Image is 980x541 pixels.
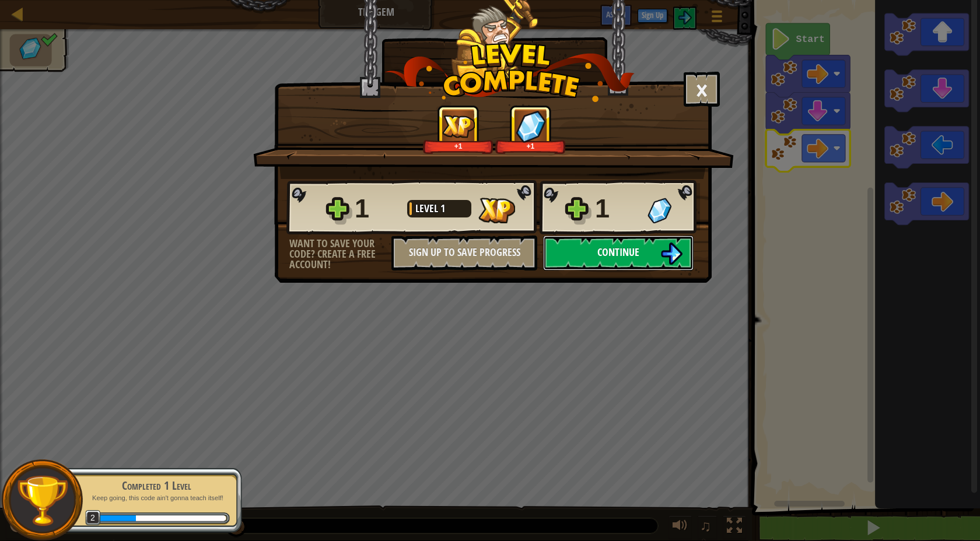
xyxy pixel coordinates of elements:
div: 1 [595,190,640,227]
span: 2 [85,510,101,526]
span: 1 [440,201,445,216]
div: +1 [425,142,491,150]
img: Continue [660,243,682,265]
img: trophy.png [16,474,69,527]
img: level_complete.png [384,43,635,102]
p: Keep going, this code ain't gonna teach itself! [83,494,230,503]
span: Level [415,201,440,216]
button: Continue [543,236,694,270]
div: 1 [355,190,400,227]
div: Completed 1 Level [83,477,230,494]
div: +1 [498,142,563,150]
button: × [684,72,720,107]
img: XP Gained [442,115,475,138]
img: Gems Gained [516,110,546,142]
button: Sign Up to Save Progress [391,236,537,270]
img: XP Gained [478,198,515,223]
div: Want to save your code? Create a free account! [289,238,391,270]
img: Gems Gained [647,198,671,223]
span: Continue [597,245,639,259]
